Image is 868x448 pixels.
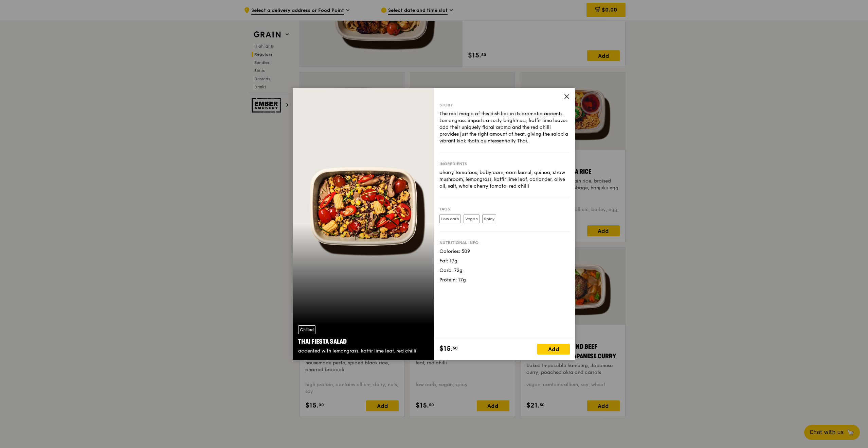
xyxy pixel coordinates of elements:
[298,325,315,334] div: Chilled
[439,258,570,264] div: Fat: 17g
[439,206,570,212] div: Tags
[439,102,570,108] div: Story
[439,110,570,144] div: The real magic of this dish lies in its aromatic accents. Lemongrass imparts a zesty brightness, ...
[537,344,570,355] div: Add
[439,240,570,245] div: Nutritional info
[439,277,570,283] div: Protein: 17g
[439,169,570,190] div: cherry tomatoes, baby corn, corn kernel, quinoa, straw mushroom, lemongrass, kaffir lime leaf, co...
[464,214,480,223] label: Vegan
[298,348,429,355] div: accented with lemongrass, kaffir lime leaf, red chilli
[439,214,461,223] label: Low carb
[482,214,496,223] label: Spicy
[439,267,570,274] div: Carb: 72g
[298,337,429,346] div: Thai Fiesta Salad
[439,161,570,167] div: Ingredients
[439,248,570,255] div: Calories: 509
[439,344,453,354] span: $15.
[453,345,458,351] span: 50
